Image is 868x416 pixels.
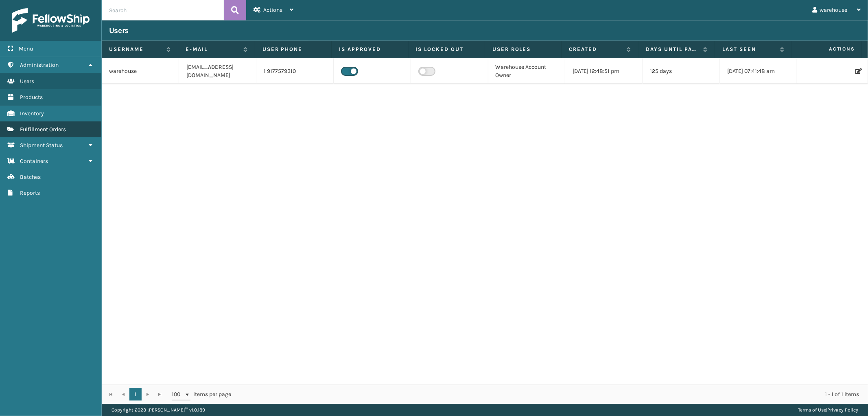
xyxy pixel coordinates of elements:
span: Actions [263,7,282,13]
label: Created [569,46,622,53]
td: warehouse [102,58,179,84]
a: Privacy Policy [827,407,858,413]
span: items per page [172,388,231,401]
td: [DATE] 12:48:51 pm [565,58,643,84]
label: Last Seen [722,46,776,53]
img: logo [12,8,90,33]
span: Users [20,78,34,85]
span: Containers [20,158,48,165]
span: Products [20,94,43,101]
td: 1 9177579310 [256,58,334,84]
span: Inventory [20,110,44,117]
label: Days until password expires [646,46,699,53]
td: [EMAIL_ADDRESS][DOMAIN_NAME] [179,58,256,84]
div: 1 - 1 of 1 items [243,390,859,398]
p: Copyright 2023 [PERSON_NAME]™ v 1.0.189 [112,404,205,416]
label: User Roles [492,46,554,53]
span: Fulfillment Orders [20,126,66,133]
span: Administration [20,62,59,68]
span: Shipment Status [20,142,63,149]
div: | [798,404,858,416]
a: 1 [129,388,142,401]
td: Warehouse Account Owner [488,58,566,84]
a: Terms of Use [798,407,826,413]
span: Actions [794,42,860,56]
span: Batches [20,174,41,180]
i: Edit [855,68,860,74]
span: Menu [19,45,33,52]
label: Is Locked Out [416,46,477,53]
span: Reports [20,189,40,196]
label: Username [109,46,162,53]
label: Is Approved [339,46,400,53]
td: [DATE] 07:41:48 am [720,58,797,84]
td: 125 days [643,58,720,84]
h3: Users [109,26,129,35]
label: E-mail [186,46,239,53]
span: 100 [172,390,184,398]
label: User phone [262,46,324,53]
